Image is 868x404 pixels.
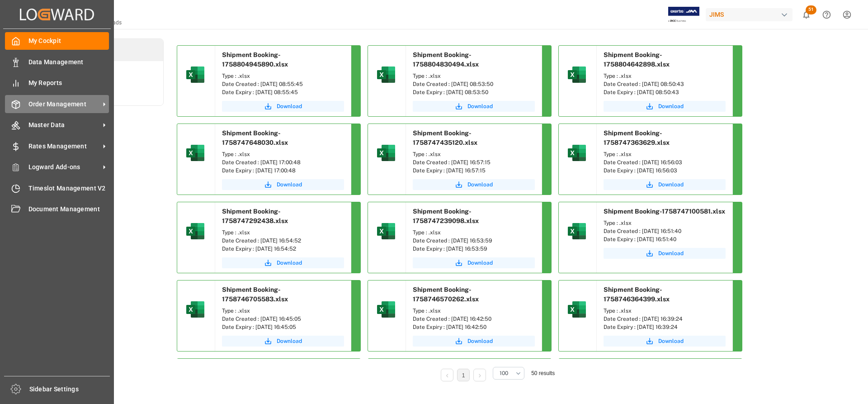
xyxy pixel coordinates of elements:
[222,166,344,175] div: Date Expiry : [DATE] 17:00:48
[222,179,344,190] button: Download
[375,64,397,86] img: microsoft-excel-2019--v1.png
[5,32,109,50] a: My Cockpit
[28,57,109,67] span: Data Management
[413,72,535,80] div: Type : .xlsx
[467,337,493,345] span: Download
[604,150,726,158] div: Type : .xlsx
[413,51,479,68] span: Shipment Booking-1758804830494.xlsx
[375,220,397,242] img: microsoft-excel-2019--v1.png
[706,8,793,21] div: JIMS
[566,220,588,242] img: microsoft-excel-2019--v1.png
[706,6,796,23] button: JIMS
[816,5,837,25] button: Help Center
[413,101,535,112] button: Download
[413,129,477,146] span: Shipment Booking-1758747435120.xlsx
[29,385,110,394] span: Sidebar Settings
[604,336,726,347] button: Download
[413,150,535,158] div: Type : .xlsx
[277,259,302,267] span: Download
[413,315,535,323] div: Date Created : [DATE] 16:42:50
[222,336,344,347] button: Download
[413,237,535,245] div: Date Created : [DATE] 16:53:59
[658,337,684,345] span: Download
[28,36,109,46] span: My Cockpit
[222,88,344,96] div: Date Expiry : [DATE] 08:55:45
[184,142,206,164] img: microsoft-excel-2019--v1.png
[413,307,535,315] div: Type : .xlsx
[413,208,479,224] span: Shipment Booking-1758747239098.xlsx
[566,64,588,86] img: microsoft-excel-2019--v1.png
[375,299,397,320] img: microsoft-excel-2019--v1.png
[604,307,726,315] div: Type : .xlsx
[413,336,535,347] button: Download
[531,370,555,376] span: 50 results
[222,237,344,245] div: Date Created : [DATE] 16:54:52
[28,120,100,130] span: Master Data
[375,142,397,164] img: microsoft-excel-2019--v1.png
[604,88,726,96] div: Date Expiry : [DATE] 08:50:43
[222,245,344,253] div: Date Expiry : [DATE] 16:54:52
[467,102,493,110] span: Download
[222,158,344,166] div: Date Created : [DATE] 17:00:48
[28,184,109,193] span: Timeslot Management V2
[604,179,726,190] button: Download
[604,219,726,227] div: Type : .xlsx
[413,257,535,268] button: Download
[222,72,344,80] div: Type : .xlsx
[604,323,726,331] div: Date Expiry : [DATE] 16:39:24
[668,7,699,23] img: Exertis%20JAM%20-%20Email%20Logo.jpg_1722504956.jpg
[28,100,100,109] span: Order Management
[604,51,670,68] span: Shipment Booking-1758804642898.xlsx
[184,299,206,320] img: microsoft-excel-2019--v1.png
[604,227,726,235] div: Date Created : [DATE] 16:51:40
[222,307,344,315] div: Type : .xlsx
[473,369,486,381] li: Next Page
[5,53,109,71] a: Data Management
[184,220,206,242] img: microsoft-excel-2019--v1.png
[222,129,288,146] span: Shipment Booking-1758747648030.xlsx
[222,150,344,158] div: Type : .xlsx
[604,208,725,215] span: Shipment Booking-1758747100581.xlsx
[462,372,465,379] a: 1
[493,367,524,380] button: open menu
[566,299,588,320] img: microsoft-excel-2019--v1.png
[222,208,288,224] span: Shipment Booking-1758747292438.xlsx
[604,129,670,146] span: Shipment Booking-1758747363629.xlsx
[413,286,479,303] span: Shipment Booking-1758746570262.xlsx
[222,257,344,268] button: Download
[467,181,493,189] span: Download
[5,179,109,197] a: Timeslot Management V2
[413,166,535,175] div: Date Expiry : [DATE] 16:57:15
[604,286,670,303] span: Shipment Booking-1758746364399.xlsx
[277,337,302,345] span: Download
[658,102,684,110] span: Download
[566,142,588,164] img: microsoft-excel-2019--v1.png
[806,5,816,14] span: 51
[413,158,535,166] div: Date Created : [DATE] 16:57:15
[604,80,726,88] div: Date Created : [DATE] 08:50:43
[222,101,344,112] a: Download
[604,158,726,166] div: Date Created : [DATE] 16:56:03
[28,78,109,88] span: My Reports
[413,88,535,96] div: Date Expiry : [DATE] 08:53:50
[277,102,302,110] span: Download
[658,181,684,189] span: Download
[222,323,344,331] div: Date Expiry : [DATE] 16:45:05
[413,245,535,253] div: Date Expiry : [DATE] 16:53:59
[222,286,288,303] span: Shipment Booking-1758746705583.xlsx
[413,179,535,190] button: Download
[604,248,726,259] button: Download
[222,315,344,323] div: Date Created : [DATE] 16:45:05
[604,101,726,112] a: Download
[658,249,684,257] span: Download
[28,162,100,172] span: Logward Add-ons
